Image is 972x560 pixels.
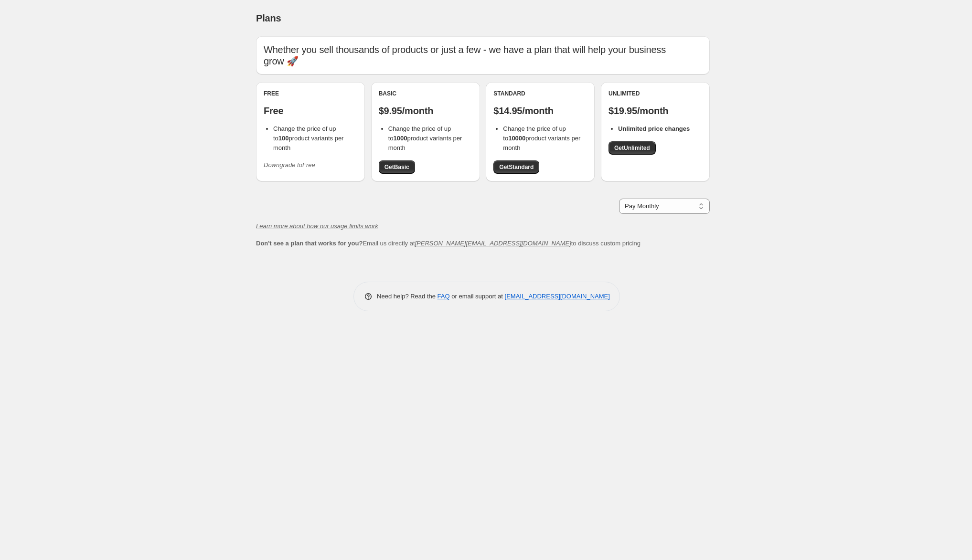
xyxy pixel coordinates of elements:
a: FAQ [438,293,450,300]
span: Get Basic [385,163,409,171]
i: Downgrade to Free [264,161,315,169]
div: Free [264,90,357,97]
button: Downgrade toFree [258,158,321,173]
span: Need help? Read the [377,293,438,300]
b: Unlimited price changes [618,125,690,132]
p: $19.95/month [609,105,702,116]
b: 10000 [508,135,525,142]
span: or email support at [450,293,505,300]
span: Change the price of up to product variants per month [503,125,580,151]
a: [PERSON_NAME][EMAIL_ADDRESS][DOMAIN_NAME] [415,240,571,247]
span: Email us directly at to discuss custom pricing [256,240,641,247]
span: Change the price of up to product variants per month [273,125,343,151]
span: Get Unlimited [614,144,650,152]
p: $14.95/month [493,105,587,116]
a: [EMAIL_ADDRESS][DOMAIN_NAME] [505,293,610,300]
p: Whether you sell thousands of products or just a few - we have a plan that will help your busines... [264,44,702,67]
p: $9.95/month [379,105,472,116]
b: Don't see a plan that works for you? [256,240,363,247]
a: GetUnlimited [609,141,656,155]
span: Plans [256,13,281,23]
b: 1000 [394,135,407,142]
div: Basic [379,90,472,97]
a: GetStandard [493,160,539,174]
b: 100 [278,135,289,142]
p: Free [264,105,357,116]
span: Change the price of up to product variants per month [388,125,462,151]
span: Get Standard [499,163,534,171]
a: GetBasic [379,160,415,174]
a: Learn more about how our usage limits work [256,222,378,230]
div: Standard [493,90,587,97]
div: Unlimited [609,90,702,97]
